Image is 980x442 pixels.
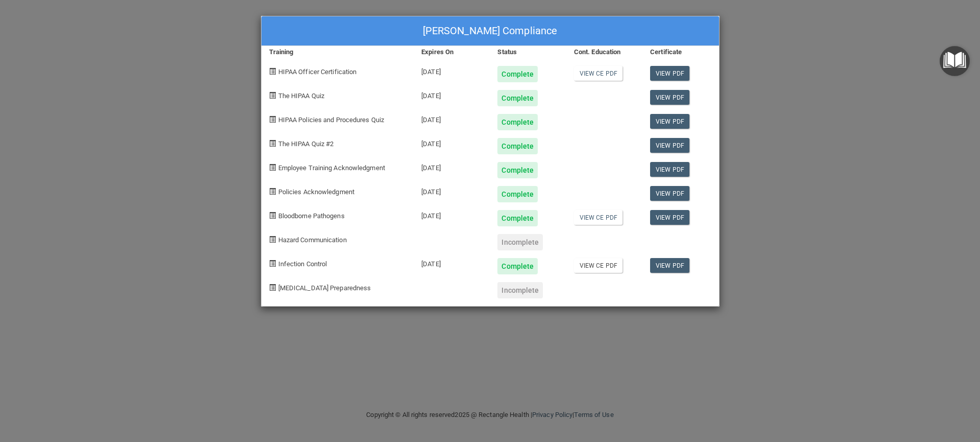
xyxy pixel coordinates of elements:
div: [PERSON_NAME] Compliance [261,16,719,46]
a: View PDF [650,186,689,201]
span: HIPAA Policies and Procedures Quiz [278,116,384,124]
div: Complete [497,210,538,226]
a: View PDF [650,66,689,81]
span: The HIPAA Quiz #2 [278,140,334,148]
a: View CE PDF [574,258,623,273]
div: Complete [497,114,538,130]
div: Complete [497,66,538,82]
a: View PDF [650,162,689,177]
div: [DATE] [414,58,490,82]
span: HIPAA Officer Certification [278,68,357,76]
span: The HIPAA Quiz [278,92,324,100]
div: [DATE] [414,178,490,202]
div: Status [490,46,566,58]
a: View PDF [650,90,689,105]
span: Policies Acknowledgment [278,188,354,196]
a: View PDF [650,258,689,273]
span: Infection Control [278,260,327,268]
div: Complete [497,258,538,274]
div: Certificate [642,46,719,58]
button: Open Resource Center [940,46,970,76]
div: Incomplete [497,234,543,250]
div: [DATE] [414,82,490,106]
span: [MEDICAL_DATA] Preparedness [278,284,371,292]
div: Training [261,46,414,58]
div: Complete [497,162,538,178]
div: [DATE] [414,130,490,154]
span: Employee Training Acknowledgment [278,164,385,172]
div: Complete [497,186,538,202]
a: View CE PDF [574,210,623,225]
a: View CE PDF [574,66,623,81]
div: [DATE] [414,154,490,178]
span: Hazard Communication [278,236,347,244]
a: View PDF [650,210,689,225]
span: Bloodborne Pathogens [278,212,345,220]
a: View PDF [650,114,689,129]
div: [DATE] [414,106,490,130]
div: Cont. Education [566,46,642,58]
div: Complete [497,138,538,154]
a: View PDF [650,138,689,153]
div: Complete [497,90,538,106]
div: [DATE] [414,202,490,226]
div: Incomplete [497,282,543,298]
div: Expires On [414,46,490,58]
div: [DATE] [414,250,490,274]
